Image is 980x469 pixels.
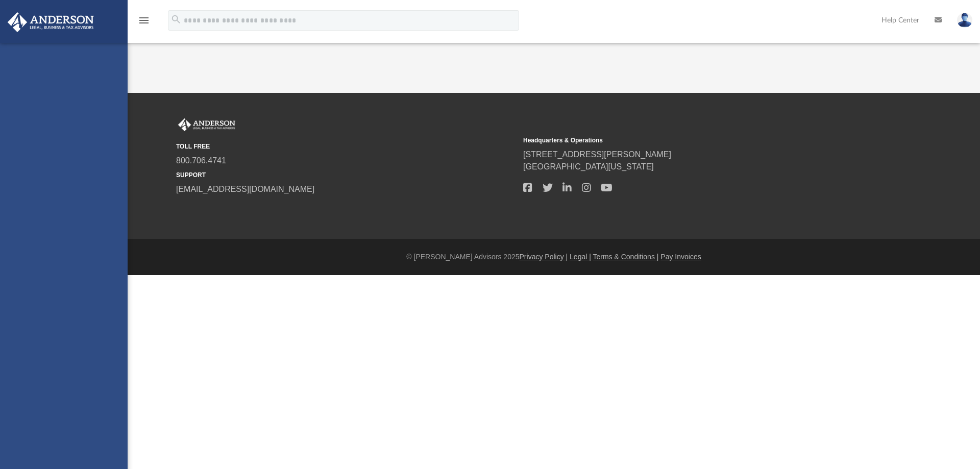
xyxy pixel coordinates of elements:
img: Anderson Advisors Platinum Portal [5,12,97,32]
a: Pay Invoices [660,253,701,261]
a: [STREET_ADDRESS][PERSON_NAME] [523,150,671,159]
small: SUPPORT [176,170,516,180]
a: [EMAIL_ADDRESS][DOMAIN_NAME] [176,185,314,193]
small: Headquarters & Operations [523,136,863,145]
a: menu [138,19,150,27]
div: © [PERSON_NAME] Advisors 2025 [128,252,980,262]
a: 800.706.4741 [176,156,226,165]
a: Privacy Policy | [520,253,568,261]
a: Legal | [570,253,591,261]
i: search [170,14,182,25]
i: menu [138,14,150,27]
a: [GEOGRAPHIC_DATA][US_STATE] [523,162,654,171]
img: Anderson Advisors Platinum Portal [176,118,237,132]
a: Terms & Conditions | [593,253,659,261]
small: TOLL FREE [176,142,516,151]
img: User Pic [957,13,972,28]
